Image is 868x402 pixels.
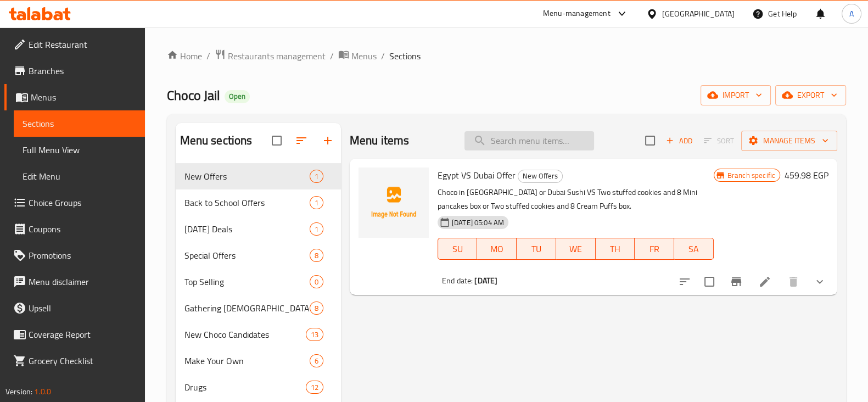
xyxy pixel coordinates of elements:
[184,381,306,394] span: Drugs
[23,170,136,183] span: Edit Menu
[709,88,762,102] span: import
[381,49,385,63] li: /
[338,49,377,63] a: Menus
[310,303,323,314] span: 8
[176,269,341,295] div: Top Selling0
[664,135,694,147] span: Add
[184,328,306,341] div: New Choco Candidates
[180,132,253,149] h2: Menu sections
[184,222,310,236] div: Friday Deals
[4,321,145,348] a: Coverage Report
[639,241,670,257] span: FR
[310,275,323,288] div: items
[784,88,837,102] span: export
[29,354,136,367] span: Grocery Checklist
[14,137,145,163] a: Full Menu View
[442,273,473,288] span: End date:
[518,170,562,182] span: New Offers
[807,269,833,295] button: show more
[350,132,410,149] h2: Menu items
[228,49,326,63] span: Restaurants management
[310,249,323,262] div: items
[288,127,315,154] span: Sort sections
[517,238,556,260] button: TU
[29,222,136,236] span: Coupons
[389,49,421,63] span: Sections
[176,295,341,321] div: Gathering [DEMOGRAPHIC_DATA]8
[600,241,631,257] span: TH
[176,242,341,269] div: Special Offers8
[596,238,635,260] button: TH
[310,170,323,183] div: items
[4,84,145,110] a: Menus
[310,277,323,287] span: 0
[4,269,145,295] a: Menu disclaimer
[184,170,310,183] span: New Offers
[671,269,698,295] button: sort-choices
[556,238,596,260] button: WE
[14,110,145,137] a: Sections
[464,131,594,150] input: search
[775,85,846,105] button: export
[474,273,497,288] b: [DATE]
[697,132,741,149] span: Select section first
[184,302,310,315] span: Gathering [DEMOGRAPHIC_DATA]
[662,132,697,149] button: Add
[4,295,145,321] a: Upsell
[310,196,323,209] div: items
[34,384,51,399] span: 1.0.0
[849,8,854,20] span: A
[225,90,250,103] div: Open
[5,384,32,399] span: Version:
[176,374,341,400] div: Drugs12
[310,198,323,208] span: 1
[176,163,341,189] div: New Offers1
[723,269,749,295] button: Branch-specific-item
[184,249,310,262] span: Special Offers
[176,216,341,242] div: [DATE] Deals1
[477,238,517,260] button: MO
[813,275,826,288] svg: Show Choices
[359,168,429,238] img: Egypt VS Dubai Offer
[750,134,828,148] span: Manage items
[29,196,136,209] span: Choice Groups
[662,8,735,20] div: [GEOGRAPHIC_DATA]
[438,238,478,260] button: SU
[4,31,145,58] a: Edit Restaurant
[758,275,771,288] a: Edit menu item
[662,132,697,149] span: Add item
[306,381,323,394] div: items
[310,356,323,366] span: 6
[780,269,807,295] button: delete
[310,250,323,261] span: 8
[310,222,323,236] div: items
[184,222,310,236] span: [DATE] Deals
[639,129,662,152] span: Select section
[225,92,250,101] span: Open
[29,64,136,77] span: Branches
[679,241,709,257] span: SA
[265,129,288,152] span: Select all sections
[184,275,310,288] span: Top Selling
[4,58,145,84] a: Branches
[543,7,611,20] div: Menu-management
[561,241,591,257] span: WE
[315,127,341,154] button: Add section
[184,354,310,367] span: Make Your Own
[29,275,136,288] span: Menu disclaimer
[167,49,846,63] nav: breadcrumb
[4,189,145,216] a: Choice Groups
[4,242,145,269] a: Promotions
[698,270,721,293] span: Select to update
[215,49,326,63] a: Restaurants management
[330,49,334,63] li: /
[723,170,780,181] span: Branch specific
[351,49,377,63] span: Menus
[23,143,136,157] span: Full Menu View
[438,167,516,183] span: Egypt VS Dubai Offer
[29,249,136,262] span: Promotions
[31,91,136,104] span: Menus
[176,189,341,216] div: Back to School Offers1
